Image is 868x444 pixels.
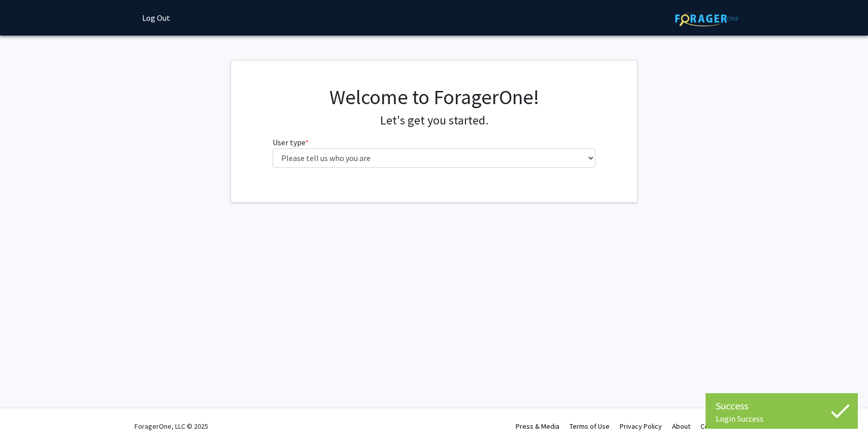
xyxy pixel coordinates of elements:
[273,85,596,109] h1: Welcome to ForagerOne!
[620,422,662,431] a: Privacy Policy
[516,422,559,431] a: Press & Media
[273,113,596,128] h4: Let's get you started.
[135,408,208,444] div: ForagerOne, LLC © 2025
[570,422,610,431] a: Terms of Use
[672,422,690,431] a: About
[273,136,309,148] label: User type
[700,422,733,431] a: Contact Us
[716,398,848,414] div: Success
[716,414,848,424] div: Login Success
[675,11,739,26] img: ForagerOne Logo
